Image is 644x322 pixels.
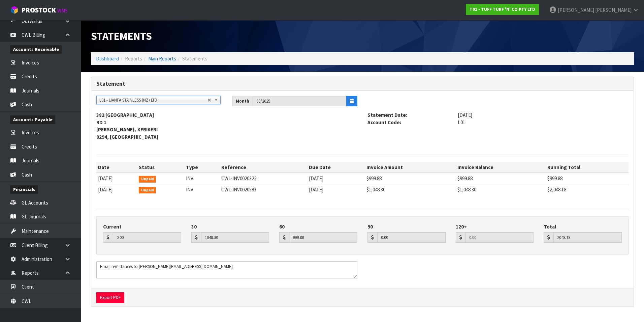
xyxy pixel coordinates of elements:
[139,176,156,183] span: Unpaid
[470,6,535,12] strong: T01 - TUFF TURF 'N' CO PTY LTD
[220,184,307,195] td: CWL-INV0020583
[307,173,365,184] td: [DATE]
[558,7,594,13] span: [PERSON_NAME]
[544,223,556,230] label: Total
[96,119,106,126] strong: RD 1
[96,184,137,195] td: [DATE]
[307,184,365,195] td: [DATE]
[96,173,137,184] td: [DATE]
[184,162,220,173] th: Type
[236,98,249,104] strong: Month
[457,175,473,182] span: $999.88
[457,186,476,193] span: $1,048.30
[365,162,455,173] th: Invoice Amount
[10,185,38,194] span: Financials
[148,55,176,62] a: Main Reports
[220,162,307,173] th: Reference
[367,223,373,230] label: 90
[139,187,156,194] span: Unpaid
[547,175,562,182] span: $999.88
[191,223,197,230] label: 30
[10,115,55,124] span: Accounts Payable
[547,186,566,193] span: $2,048.18
[362,111,453,118] strong: Statement Date:
[96,112,154,118] strong: 382 [GEOGRAPHIC_DATA]
[137,162,184,173] th: Status
[366,186,385,193] span: $1,048.30
[91,29,152,43] span: Statements
[456,162,546,173] th: Invoice Balance
[10,6,19,14] img: cube-alt.png
[466,4,539,15] a: T01 - TUFF TURF 'N' CO PTY LTD
[366,175,382,182] span: $999.88
[279,223,285,230] label: 60
[456,223,467,230] label: 120+
[96,292,124,303] button: Export PDF
[57,7,68,14] small: WMS
[184,173,220,184] td: INV
[220,173,307,184] td: CWL-INV0020322
[125,55,142,62] span: Reports
[182,55,207,62] span: Statements
[546,162,629,173] th: Running Total
[10,45,62,54] span: Accounts Receivable
[96,126,158,133] strong: [PERSON_NAME], KERIKERI
[453,111,634,118] span: [DATE]
[96,134,159,140] strong: 0294, [GEOGRAPHIC_DATA]
[595,7,632,13] span: [PERSON_NAME]
[453,119,634,126] span: L01
[99,96,207,104] span: L01 - LIANFA STAINLESS (NZ) LTD
[22,6,56,15] span: ProStock
[103,223,122,230] label: Current
[96,162,137,173] th: Date
[184,184,220,195] td: INV
[96,55,119,62] a: Dashboard
[96,81,629,87] h3: Statement
[362,119,453,126] strong: Account Code:
[307,162,365,173] th: Due Date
